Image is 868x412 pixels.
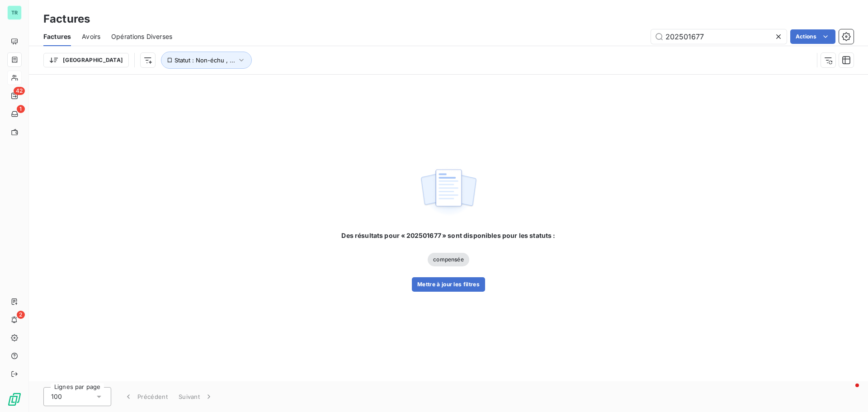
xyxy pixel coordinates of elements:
span: 1 [17,105,25,113]
span: Opérations Diverses [111,32,172,41]
span: 2 [17,311,25,319]
button: Mettre à jour les filtres [412,277,485,292]
span: Statut : Non-échu , ... [175,57,235,64]
img: Logo LeanPay [7,392,22,407]
img: empty state [420,164,477,220]
span: 100 [51,392,62,401]
div: TR [7,5,22,20]
button: Actions [790,29,835,44]
button: Précédent [118,387,173,406]
button: [GEOGRAPHIC_DATA] [43,53,129,67]
span: Des résultats pour « 202501677 » sont disponibles pour les statuts : [341,231,555,240]
button: Suivant [173,387,219,406]
button: Statut : Non-échu , ... [161,52,252,69]
span: 42 [14,87,25,95]
span: compensée [428,253,469,266]
iframe: Intercom live chat [837,381,859,403]
span: Factures [43,32,71,41]
h3: Factures [43,11,90,27]
input: Rechercher [651,29,787,44]
span: Avoirs [82,32,100,41]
